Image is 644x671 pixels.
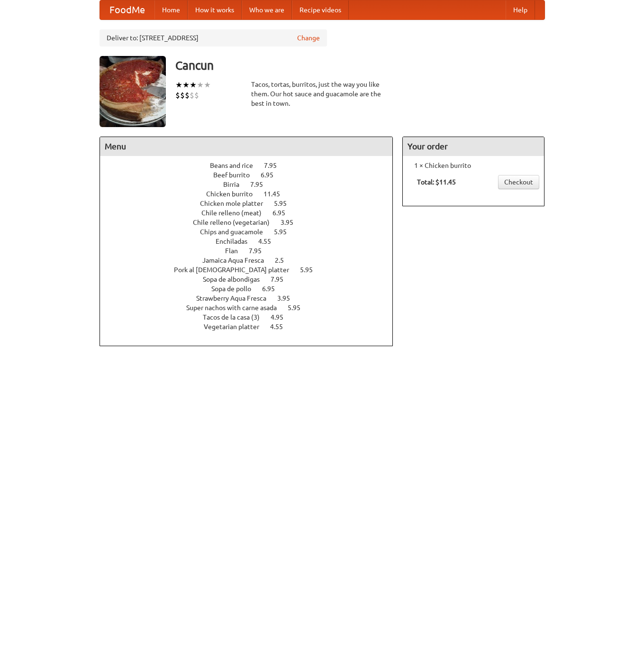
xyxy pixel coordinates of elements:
a: Sopa de albondigas 7.95 [203,276,301,283]
li: ★ [190,80,197,90]
a: Tacos de la casa (3) 4.95 [203,313,301,321]
li: ★ [175,80,182,90]
a: Sopa de pollo 6.95 [211,285,292,293]
span: Chips and guacamole [200,228,272,236]
li: $ [180,90,185,101]
span: 7.95 [249,247,271,255]
a: Chile relleno (meat) 6.95 [201,209,303,217]
a: Super nachos with carne asada 5.95 [186,304,318,312]
span: 11.45 [263,190,290,198]
span: 5.95 [274,228,296,236]
a: Change [297,33,320,43]
span: Birria [223,181,249,188]
span: Pork al [DEMOGRAPHIC_DATA] platter [174,266,299,274]
span: Tacos de la casa (3) [203,313,269,321]
a: FoodMe [100,0,154,19]
span: Chile relleno (vegetarian) [193,219,279,226]
span: Chicken mole platter [200,200,272,207]
span: 4.55 [258,238,281,245]
a: Beef burrito 6.95 [213,171,291,179]
a: Home [154,0,188,19]
a: Pork al [DEMOGRAPHIC_DATA] platter 5.95 [174,266,330,274]
span: 3.95 [281,219,303,226]
li: $ [194,90,199,101]
li: ★ [204,80,211,90]
li: $ [175,90,180,101]
a: Who we are [242,0,292,19]
a: Strawberry Aqua Fresca 3.95 [196,294,308,302]
span: Beef burrito [213,171,259,179]
span: Sopa de pollo [211,285,261,293]
span: Sopa de albondigas [203,276,269,283]
li: $ [185,90,190,101]
a: Checkout [498,175,539,189]
span: Super nachos with carne asada [186,304,286,312]
span: Vegetarian platter [204,323,269,331]
a: Chile relleno (vegetarian) 3.95 [193,219,311,226]
span: 5.95 [300,266,322,274]
a: How it works [188,0,242,19]
a: Help [506,0,535,19]
a: Chips and guacamole 5.95 [200,228,304,236]
a: Vegetarian platter 4.55 [204,323,300,331]
a: Enchiladas 4.55 [216,238,289,245]
span: 7.95 [271,276,293,283]
a: Birria 7.95 [223,181,281,188]
h3: Cancun [175,56,545,75]
li: ★ [182,80,190,90]
span: Jamaica Aqua Fresca [202,257,273,264]
img: angular.jpg [100,56,166,127]
li: 1 × Chicken burrito [408,161,539,170]
span: Chile relleno (meat) [201,209,271,217]
span: 5.95 [288,304,310,312]
span: Strawberry Aqua Fresca [196,294,276,302]
span: 7.95 [250,181,272,188]
span: Flan [225,247,247,255]
span: Beans and rice [210,162,263,169]
a: Flan 7.95 [225,247,279,255]
li: ★ [197,80,204,90]
span: 7.95 [264,162,286,169]
a: Chicken mole platter 5.95 [200,200,304,207]
span: 6.95 [261,171,283,179]
span: 6.95 [262,285,284,293]
span: 5.95 [274,200,296,207]
span: 4.55 [270,323,292,331]
a: Chicken burrito 11.45 [206,190,298,198]
div: Deliver to: [STREET_ADDRESS] [100,29,327,46]
span: Chicken burrito [206,190,262,198]
span: 2.5 [275,257,293,264]
span: 3.95 [277,294,299,302]
div: Tacos, tortas, burritos, just the way you like them. Our hot sauce and guacamole are the best in ... [251,80,393,108]
span: 4.95 [271,313,293,321]
li: $ [190,90,194,101]
a: Jamaica Aqua Fresca 2.5 [202,257,301,264]
b: Total: $11.45 [417,178,456,186]
a: Recipe videos [292,0,349,19]
a: Beans and rice 7.95 [210,162,294,169]
span: 6.95 [272,209,295,217]
span: Enchiladas [216,238,257,245]
h4: Menu [100,137,393,156]
h4: Your order [403,137,544,156]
